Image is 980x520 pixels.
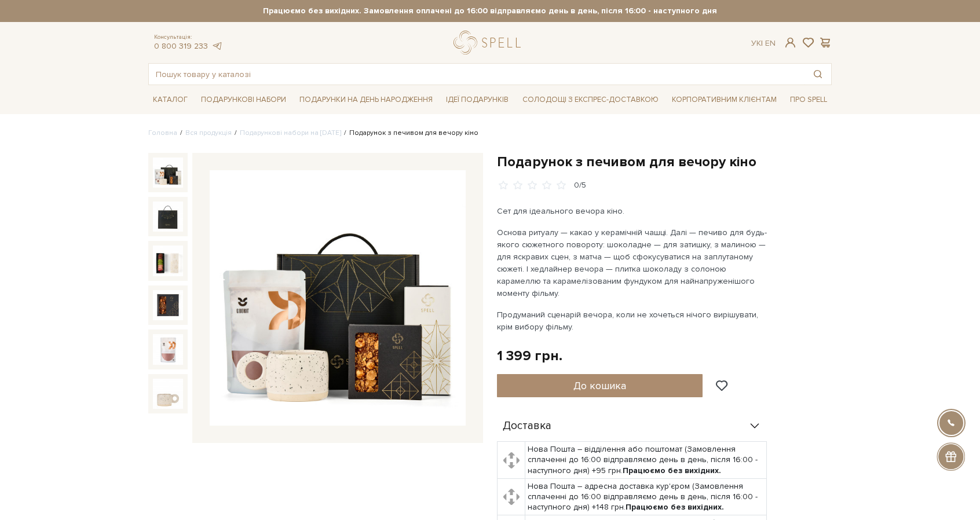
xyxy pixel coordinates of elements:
span: | [761,38,763,48]
p: Основа ритуалу — какао у керамічній чашці. Далі — печиво для будь-якого сюжетного повороту: шокол... [497,226,769,299]
a: Солодощі з експрес-доставкою [518,90,663,109]
td: Нова Пошта – адресна доставка кур'єром (Замовлення сплаченні до 16:00 відправляємо день в день, п... [525,478,767,515]
img: Подарунок з печивом для вечору кіно [153,158,183,188]
a: 0 800 319 233 [154,41,208,51]
img: Подарунок з печивом для вечору кіно [153,246,183,276]
div: 0/5 [574,180,586,191]
span: Консультація: [154,34,222,41]
strong: Працюємо без вихідних. Замовлення оплачені до 16:00 відправляємо день в день, після 16:00 - насту... [148,6,832,16]
a: telegram [211,41,222,51]
td: Нова Пошта – відділення або поштомат (Замовлення сплаченні до 16:00 відправляємо день в день, піс... [525,442,767,479]
a: En [765,38,776,48]
button: До кошика [497,374,703,397]
img: Подарунок з печивом для вечору кіно [153,334,183,364]
img: Подарунок з печивом для вечору кіно [153,202,183,232]
span: До кошика [573,379,626,392]
p: Сет для ідеального вечора кіно. [497,205,769,217]
b: Працюємо без вихідних. [626,502,724,512]
span: Доставка [503,421,551,431]
a: Подарункові набори [196,91,291,109]
img: Подарунок з печивом для вечору кіно [210,170,466,426]
a: Головна [148,129,177,137]
div: 1 399 грн. [497,347,562,365]
a: Корпоративним клієнтам [667,91,781,109]
a: Подарункові набори на [DATE] [240,129,341,137]
li: Подарунок з печивом для вечору кіно [341,128,478,138]
a: Ідеї подарунків [441,91,513,109]
a: Вся продукція [185,129,232,137]
h1: Подарунок з печивом для вечору кіно [497,153,832,171]
img: Подарунок з печивом для вечору кіно [153,379,183,409]
div: Ук [751,38,776,49]
a: Про Spell [785,91,832,109]
a: logo [454,31,526,54]
a: Каталог [148,91,192,109]
a: Подарунки на День народження [295,91,437,109]
p: Продуманий сценарій вечора, коли не хочеться нічого вирішувати, крім вибору фільму. [497,309,769,333]
img: Подарунок з печивом для вечору кіно [153,290,183,320]
button: Пошук товару у каталозі [805,64,831,85]
input: Пошук товару у каталозі [149,64,805,85]
b: Працюємо без вихідних. [623,466,721,475]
